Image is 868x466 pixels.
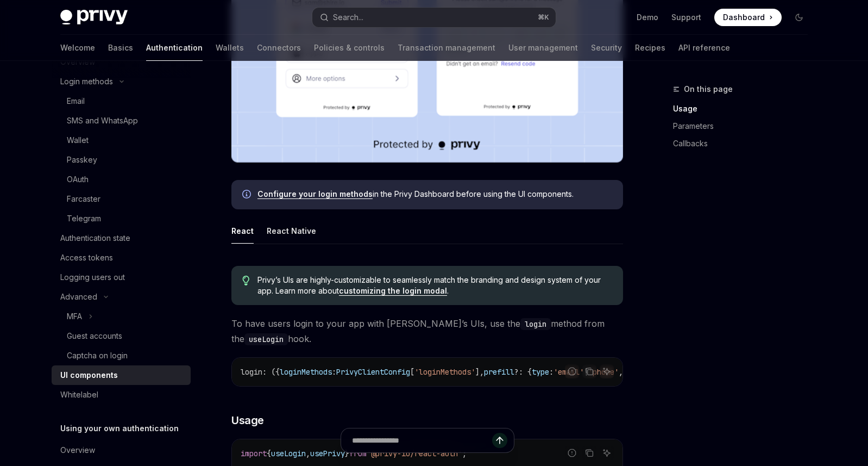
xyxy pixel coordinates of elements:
[60,369,118,382] div: UI components
[333,11,363,24] div: Search...
[637,12,658,23] a: Demo
[60,271,125,284] div: Logging users out
[538,13,549,22] span: ⌘ K
[671,12,701,23] a: Support
[52,287,191,307] button: Toggle Advanced section
[352,428,492,452] input: Ask a question...
[52,326,191,346] a: Guest accounts
[267,218,316,244] div: React Native
[492,433,507,448] button: Send message
[108,35,133,61] a: Basics
[52,268,191,287] a: Logging users out
[398,35,495,61] a: Transaction management
[52,385,191,405] a: Whitelabel
[52,307,191,326] button: Toggle MFA section
[67,212,101,225] div: Telegram
[52,72,191,91] button: Toggle Login methods section
[52,440,191,460] a: Overview
[790,9,808,26] button: Toggle dark mode
[565,364,579,378] button: Report incorrect code
[553,367,584,377] span: 'email'
[231,218,254,244] div: React
[257,189,373,199] a: Configure your login methods
[242,190,253,201] svg: Info
[673,117,816,135] a: Parameters
[52,248,191,268] a: Access tokens
[257,35,301,61] a: Connectors
[67,349,128,362] div: Captcha on login
[332,367,336,377] span: :
[60,251,113,264] div: Access tokens
[52,91,191,111] a: Email
[67,153,97,166] div: Passkey
[52,131,191,150] a: Wallet
[60,422,179,435] h5: Using your own authentication
[600,364,614,378] button: Ask AI
[410,367,414,377] span: [
[257,275,612,296] span: Privy’s UIs are highly-customizable to seamlessly match the branding and design system of your ap...
[508,35,578,61] a: User management
[60,444,95,457] div: Overview
[673,135,816,152] a: Callbacks
[280,367,332,377] span: loginMethods
[414,367,475,377] span: 'loginMethods'
[514,367,532,377] span: ?: {
[60,35,95,61] a: Welcome
[231,413,264,428] span: Usage
[520,318,551,330] code: login
[244,333,288,345] code: useLogin
[60,232,130,245] div: Authentication state
[336,367,410,377] span: PrivyClientConfig
[67,114,138,127] div: SMS and WhatsApp
[635,35,665,61] a: Recipes
[684,83,733,96] span: On this page
[60,10,128,25] img: dark logo
[262,367,280,377] span: : ({
[146,35,203,61] a: Authentication
[67,330,122,343] div: Guest accounts
[582,364,596,378] button: Copy the contents from the code block
[52,150,191,170] a: Passkey
[52,189,191,209] a: Farcaster
[216,35,244,61] a: Wallets
[52,346,191,365] a: Captcha on login
[678,35,730,61] a: API reference
[314,35,385,61] a: Policies & controls
[241,367,262,377] span: login
[242,276,250,285] svg: Tip
[549,367,553,377] span: :
[257,189,612,200] span: in the Privy Dashboard before using the UI components.
[52,170,191,189] a: OAuth
[723,12,765,23] span: Dashboard
[52,111,191,131] a: SMS and WhatsApp
[60,290,97,303] div: Advanced
[60,388,98,401] div: Whitelabel
[714,9,782,26] a: Dashboard
[475,367,484,377] span: ],
[67,134,89,147] div: Wallet
[339,286,447,296] a: customizing the login modal
[60,75,113,88] div: Login methods
[52,365,191,385] a: UI components
[532,367,549,377] span: type
[67,173,89,186] div: OAuth
[619,367,623,377] span: ,
[52,228,191,248] a: Authentication state
[52,209,191,228] a: Telegram
[231,316,623,346] span: To have users login to your app with [PERSON_NAME]’s UIs, use the method from the hook.
[673,100,816,117] a: Usage
[67,95,85,108] div: Email
[591,35,622,61] a: Security
[67,310,82,323] div: MFA
[67,192,100,206] div: Farcaster
[484,367,514,377] span: prefill
[312,8,556,27] button: Open search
